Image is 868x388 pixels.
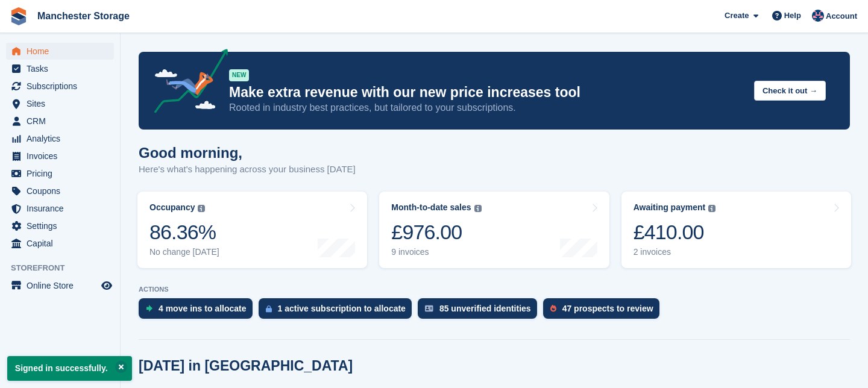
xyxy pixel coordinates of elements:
div: 47 prospects to review [562,304,653,313]
h2: [DATE] in [GEOGRAPHIC_DATA] [139,358,353,374]
a: menu [6,78,114,95]
img: active_subscription_to_allocate_icon-d502201f5373d7db506a760aba3b589e785aa758c864c3986d89f69b8ff3... [266,305,272,313]
span: Create [725,10,749,22]
img: move_ins_to_allocate_icon-fdf77a2bb77ea45bf5b3d319d69a93e2d87916cf1d5bf7949dd705db3b84f3ca.svg [146,305,153,312]
span: Home [27,43,99,60]
a: menu [6,277,114,294]
a: 85 unverified identities [418,298,543,325]
div: No change [DATE] [149,247,219,257]
span: Online Store [27,277,99,294]
a: menu [6,113,114,130]
div: Awaiting payment [634,202,706,213]
div: Month-to-date sales [391,202,471,213]
img: prospect-51fa495bee0391a8d652442698ab0144808aea92771e9ea1ae160a38d050c398.svg [550,305,556,312]
a: menu [6,95,114,112]
div: 2 invoices [634,247,716,257]
img: verify_identity-adf6edd0f0f0b5bbfe63781bf79b02c33cf7c696d77639b501bdc392416b5a36.svg [425,305,433,312]
div: £410.00 [634,220,716,245]
span: Analytics [27,130,99,147]
span: Coupons [27,183,99,199]
p: Here's what's happening across your business [DATE] [139,163,356,177]
a: Manchester Storage [33,6,134,26]
a: Preview store [99,278,114,293]
div: 86.36% [149,220,219,245]
div: NEW [229,69,249,81]
p: Make extra revenue with our new price increases tool [229,84,744,101]
span: Invoices [27,148,99,164]
a: menu [6,200,114,217]
span: Help [784,10,801,22]
a: Awaiting payment £410.00 2 invoices [621,192,851,268]
img: icon-info-grey-7440780725fd019a000dd9b08b2336e03edf1995a4989e88bcd33f0948082b44.svg [198,205,205,212]
a: menu [6,130,114,147]
a: menu [6,183,114,199]
span: Pricing [27,165,99,182]
span: Sites [27,95,99,112]
span: CRM [27,113,99,130]
span: Settings [27,217,99,234]
div: 85 unverified identities [439,304,531,313]
a: Occupancy 86.36% No change [DATE] [137,192,367,268]
p: Rooted in industry best practices, but tailored to your subscriptions. [229,101,744,114]
a: menu [6,148,114,164]
a: 1 active subscription to allocate [259,298,418,325]
a: menu [6,43,114,60]
div: 9 invoices [391,247,481,257]
a: menu [6,235,114,252]
span: Tasks [27,60,99,77]
img: price-adjustments-announcement-icon-8257ccfd72463d97f412b2fc003d46551f7dbcb40ab6d574587a9cd5c0d94... [144,49,228,117]
a: menu [6,217,114,234]
p: ACTIONS [139,286,850,293]
img: icon-info-grey-7440780725fd019a000dd9b08b2336e03edf1995a4989e88bcd33f0948082b44.svg [474,205,482,212]
a: menu [6,165,114,182]
h1: Good morning, [139,145,356,161]
button: Check it out → [754,81,826,101]
a: 47 prospects to review [543,298,665,325]
span: Account [826,10,857,22]
p: Signed in successfully. [7,356,132,381]
div: 4 move ins to allocate [159,304,247,313]
span: Storefront [11,262,120,274]
img: icon-info-grey-7440780725fd019a000dd9b08b2336e03edf1995a4989e88bcd33f0948082b44.svg [708,205,715,212]
div: £976.00 [391,220,481,245]
span: Insurance [27,200,99,217]
span: Capital [27,235,99,252]
span: Subscriptions [27,78,99,95]
a: Month-to-date sales £976.00 9 invoices [379,192,609,268]
a: menu [6,60,114,77]
a: 4 move ins to allocate [139,298,259,325]
img: stora-icon-8386f47178a22dfd0bd8f6a31ec36ba5ce8667c1dd55bd0f319d3a0aa187defe.svg [10,7,28,25]
div: 1 active subscription to allocate [278,304,406,313]
div: Occupancy [149,202,195,213]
